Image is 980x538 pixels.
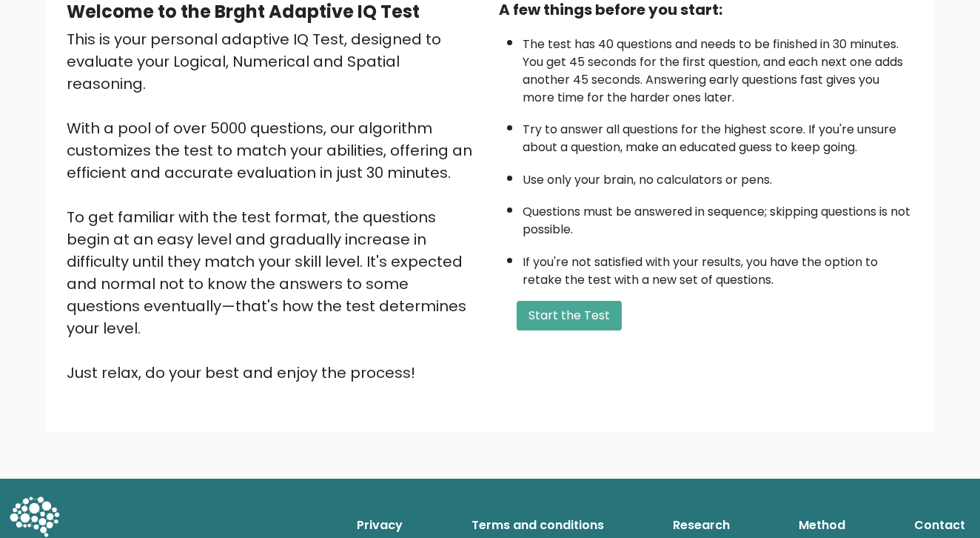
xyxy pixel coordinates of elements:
[523,164,913,189] li: Use only your brain, no calculators or pens.
[517,301,622,331] button: Start the Test
[67,28,481,384] div: This is your personal adaptive IQ Test, designed to evaluate your Logical, Numerical and Spatial ...
[523,196,913,239] li: Questions must be answered in sequence; skipping questions is not possible.
[523,246,913,289] li: If you're not satisfied with your results, you have the option to retake the test with a new set ...
[523,28,913,107] li: The test has 40 questions and needs to be finished in 30 minutes. You get 45 seconds for the firs...
[523,113,913,156] li: Try to answer all questions for the highest score. If you're unsure about a question, make an edu...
